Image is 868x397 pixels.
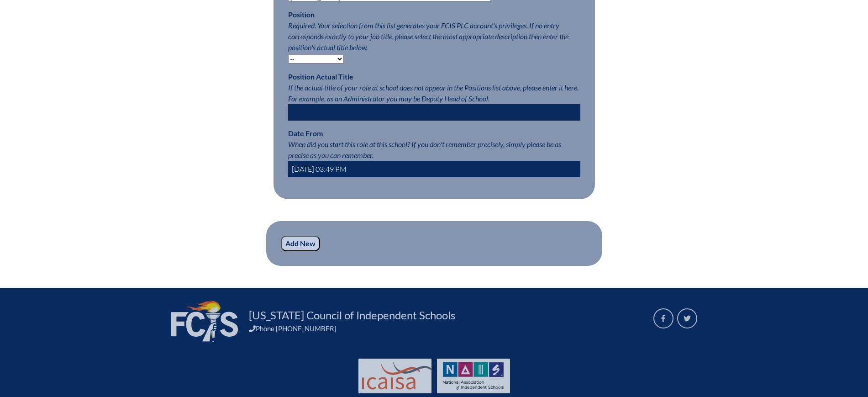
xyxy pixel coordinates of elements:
[281,236,320,251] input: Add New
[288,83,579,103] span: If the actual title of your role at school does not appear in the Positions list above, please en...
[362,362,432,390] img: Int'l Council Advancing Independent School Accreditation logo
[171,301,238,342] img: FCIS_logo_white
[288,21,568,52] span: Required. Your selection from this list generates your FCIS PLC account's privileges. If no entry...
[443,362,504,390] img: NAIS Logo
[288,129,323,138] label: Date From
[288,72,353,81] label: Position Actual Title
[245,308,459,323] a: [US_STATE] Council of Independent Schools
[249,324,642,333] div: Phone [PHONE_NUMBER]
[288,10,315,19] label: Position
[288,140,561,159] span: When did you start this role at this school? If you don't remember precisely, simply please be as...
